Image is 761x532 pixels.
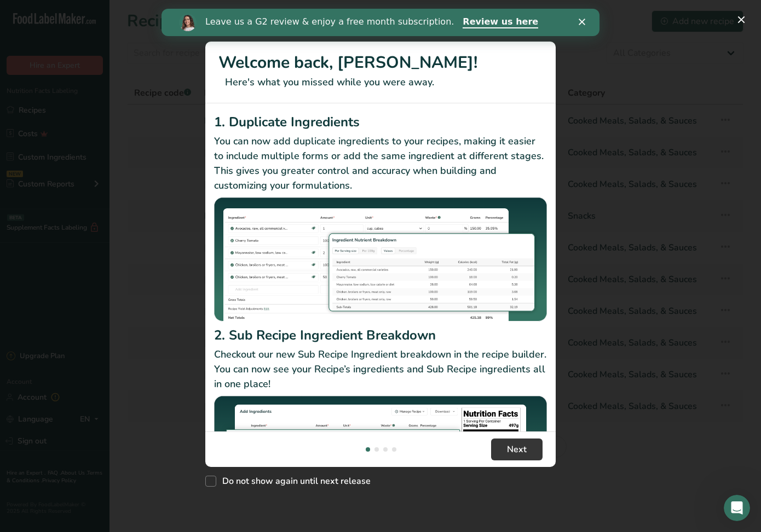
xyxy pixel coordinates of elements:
[507,443,527,456] span: Next
[724,495,750,521] iframe: Intercom live chat
[214,197,547,321] img: Duplicate Ingredients
[214,134,547,193] p: You can now add duplicate ingredients to your recipes, making it easier to include multiple forms...
[214,347,547,391] p: Checkout our new Sub Recipe Ingredient breakdown in the recipe builder. You can now see your Reci...
[491,439,543,460] button: Next
[218,50,543,75] h1: Welcome back, [PERSON_NAME]!
[216,476,371,487] span: Do not show again until next release
[218,75,543,90] p: Here's what you missed while you were away.
[417,10,428,16] div: Close
[214,325,547,345] h2: 2. Sub Recipe Ingredient Breakdown
[214,396,547,520] img: Sub Recipe Ingredient Breakdown
[162,9,599,36] iframe: Intercom live chat banner
[214,112,547,132] h2: 1. Duplicate Ingredients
